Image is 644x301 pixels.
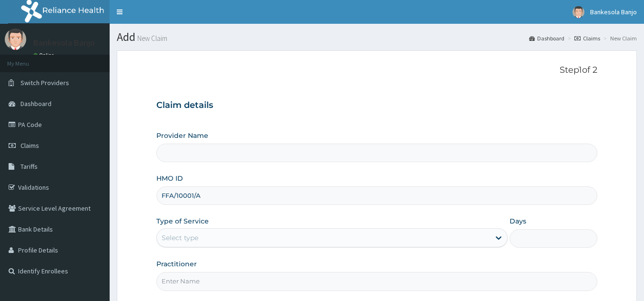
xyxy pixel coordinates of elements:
[33,39,95,47] p: Bankesola Banjo
[574,34,600,42] a: Claims
[20,99,51,108] span: Dashboard
[156,216,209,226] label: Type of Service
[20,141,39,150] span: Claims
[156,100,598,111] h3: Claim details
[135,35,167,42] small: New Claim
[510,216,526,226] label: Days
[20,162,38,171] span: Tariffs
[117,31,637,43] h1: Add
[156,174,183,183] label: HMO ID
[5,29,26,50] img: User Image
[601,34,637,42] li: New Claim
[590,8,637,16] span: Bankesola Banjo
[20,78,69,87] span: Switch Providers
[156,186,598,205] input: Enter HMO ID
[162,233,198,243] div: Select type
[572,6,584,18] img: User Image
[156,131,208,140] label: Provider Name
[156,65,598,76] p: Step 1 of 2
[156,272,598,291] input: Enter Name
[529,34,564,42] a: Dashboard
[33,52,56,58] a: Online
[156,259,197,269] label: Practitioner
